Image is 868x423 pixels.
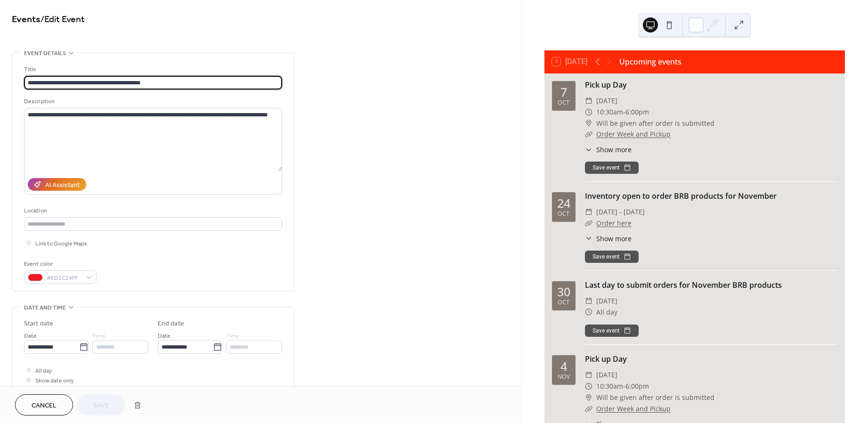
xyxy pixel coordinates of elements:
span: [DATE] [596,369,617,381]
span: Show more [596,145,632,155]
button: Save event [585,251,639,263]
span: All day [596,307,617,318]
span: Time [92,331,105,341]
div: Location [24,206,280,216]
a: Order here [596,219,632,228]
span: [DATE] [596,95,617,106]
span: Date [158,331,170,341]
div: Start date [24,319,53,329]
div: ​ [585,95,592,106]
div: Description [24,97,280,106]
div: ​ [585,381,592,392]
span: Show more [596,234,632,244]
div: ​ [585,106,592,118]
span: 10:30am [596,381,623,392]
div: ​ [585,307,592,318]
span: Event details [24,49,66,58]
div: Title [24,65,280,74]
span: Will be given after order is submitted [596,118,714,129]
span: Show date only [35,376,74,386]
span: #ED1C24FF [47,273,81,283]
div: ​ [585,403,592,415]
button: Save event [585,325,639,337]
span: Will be given after order is submitted [596,392,714,403]
span: Time [226,331,239,341]
button: AI Assistant [28,178,86,191]
span: All day [35,366,52,376]
a: Order Week and Pickup [596,404,671,413]
div: 24 [557,197,570,209]
button: ​Show more [585,145,632,155]
span: - [623,381,625,392]
a: Pick up Day [585,354,627,364]
span: / Edit Event [41,10,85,29]
div: 4 [560,360,567,372]
div: Nov [558,374,570,380]
div: 30 [557,286,570,298]
span: 6:00pm [625,381,649,392]
div: ​ [585,392,592,403]
div: ​ [585,145,592,155]
span: - [623,106,625,118]
span: [DATE] [596,295,617,307]
button: ​Show more [585,234,632,244]
span: Hide end time [35,386,71,396]
div: 7 [560,86,567,98]
div: Oct [558,211,569,217]
div: Oct [558,300,569,306]
div: Last day to submit orders for November BRB products [585,279,837,291]
span: Cancel [32,401,57,411]
span: Link to Google Maps [35,239,87,249]
div: ​ [585,234,592,244]
a: Events [12,10,41,29]
div: ​ [585,369,592,381]
div: Upcoming events [619,56,681,67]
span: 10:30am [596,106,623,118]
button: Cancel [15,394,73,415]
div: ​ [585,118,592,129]
span: 6:00pm [625,106,649,118]
div: End date [158,319,184,329]
div: ​ [585,218,592,229]
a: Order Week and Pickup [596,130,671,138]
span: Date and time [24,303,66,313]
button: Save event [585,162,639,174]
span: Date [24,331,37,341]
div: ​ [585,206,592,218]
div: ​ [585,295,592,307]
div: AI Assistant [45,180,80,190]
div: Oct [558,100,569,106]
div: ​ [585,129,592,140]
span: [DATE] - [DATE] [596,206,645,218]
a: Inventory open to order BRB products for November [585,191,777,201]
a: Pick up Day [585,80,627,90]
div: Event color [24,259,95,269]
